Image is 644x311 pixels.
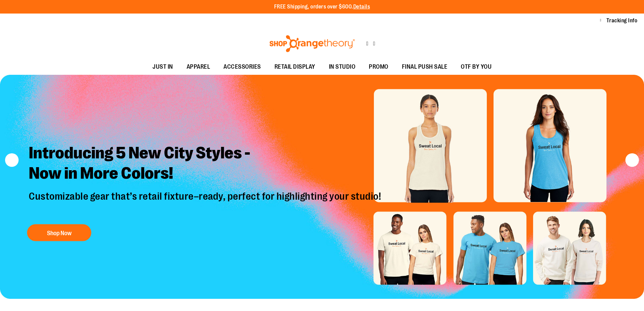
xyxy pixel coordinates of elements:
[24,138,388,190] h2: Introducing 5 New City Styles - Now in More Colors!
[600,17,601,24] button: Account menu
[268,35,356,52] img: Shop Orangetheory
[24,138,388,245] a: Introducing 5 New City Styles -Now in More Colors! Customizable gear that’s retail fixture–ready,...
[461,59,492,74] span: OTF BY YOU
[217,59,268,75] a: ACCESSORIES
[223,59,261,74] span: ACCESSORIES
[152,59,173,74] span: JUST IN
[187,59,210,74] span: APPAREL
[353,4,370,10] a: Details
[180,59,217,75] a: APPAREL
[5,153,19,167] button: prev
[275,59,315,74] span: RETAIL DISPLAY
[625,153,639,167] button: next
[369,59,388,74] span: PROMO
[402,59,448,74] span: FINAL PUSH SALE
[606,17,638,24] a: Tracking Info
[322,59,362,75] a: IN STUDIO
[27,224,91,241] button: Shop Now
[362,59,395,75] a: PROMO
[395,59,454,75] a: FINAL PUSH SALE
[454,59,498,75] a: OTF BY YOU
[24,190,388,218] p: Customizable gear that’s retail fixture–ready, perfect for highlighting your studio!
[146,59,180,75] a: JUST IN
[329,59,356,74] span: IN STUDIO
[274,3,370,11] p: FREE Shipping, orders over $600.
[268,59,322,75] a: RETAIL DISPLAY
